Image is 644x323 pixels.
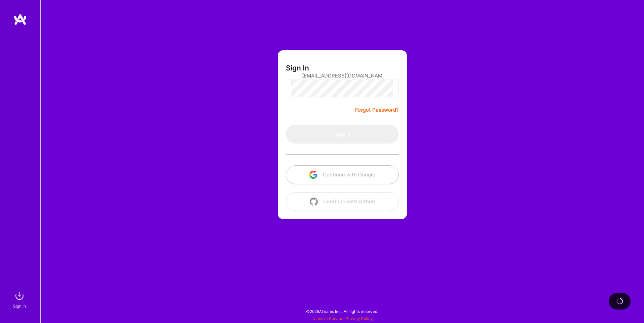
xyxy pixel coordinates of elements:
[312,316,343,321] a: Terms of Service
[286,125,399,144] button: Sign In
[355,106,399,114] a: Forgot Password?
[14,289,26,310] a: sign inSign In
[13,289,26,303] img: sign in
[13,303,26,310] div: Sign In
[13,13,27,25] img: logo
[312,316,373,321] span: |
[309,171,317,179] img: icon
[616,298,623,305] img: loading
[286,192,399,211] button: Continue with Github
[302,67,383,84] input: Email...
[346,316,373,321] a: Privacy Policy
[310,198,318,206] img: icon
[286,165,399,184] button: Continue with Google
[40,303,644,320] div: © 2025 ATeams Inc., All rights reserved.
[286,64,309,72] h3: Sign In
